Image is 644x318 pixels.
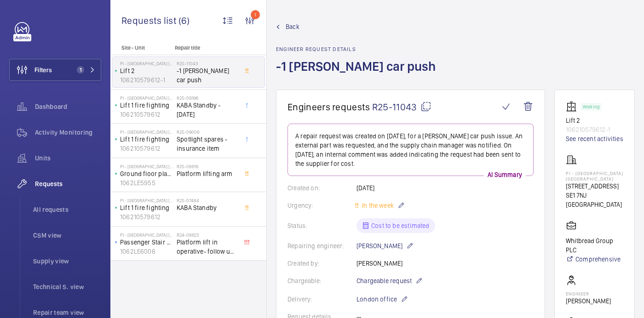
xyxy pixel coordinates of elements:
[177,95,237,101] h2: R25-09396
[121,15,178,26] span: Requests list
[120,198,173,203] p: PI - [GEOGRAPHIC_DATA] [GEOGRAPHIC_DATA]
[177,61,237,66] h2: R25-11043
[177,198,237,203] h2: R25-07484
[484,170,526,179] p: AI Summary
[286,22,299,31] span: Back
[583,105,599,108] p: Working
[566,255,623,264] a: Comprehensive
[566,116,623,125] p: Lift 2
[566,291,611,296] p: Engineer
[120,61,173,66] p: PI - [GEOGRAPHIC_DATA] [GEOGRAPHIC_DATA]
[177,232,237,238] h2: R24-08623
[177,169,237,178] span: Platform lifting arm
[120,164,173,169] p: PI - [GEOGRAPHIC_DATA] [GEOGRAPHIC_DATA]
[33,308,101,317] span: Repair team view
[33,256,101,266] span: Supply view
[35,179,101,188] span: Requests
[177,164,237,169] h2: R25-08616
[295,131,526,168] p: A repair request was created on [DATE], for a [PERSON_NAME] car push issue. An external part was ...
[120,110,173,119] p: 106210579612
[120,247,173,256] p: 1062LE6006
[372,101,431,113] span: R25-11043
[33,205,101,214] span: All requests
[35,128,101,137] span: Activity Monitoring
[120,101,173,110] p: Lift 1 fire fighting
[177,129,237,135] h2: R25-09009
[566,236,623,255] p: Whitbread Group PLC
[287,101,370,113] span: Engineers requests
[276,46,441,52] h2: Engineer request details
[356,276,412,285] span: Chargeable request
[120,212,173,221] p: 106210579612
[35,102,101,111] span: Dashboard
[175,45,236,51] p: Repair title
[120,232,173,238] p: PI - [GEOGRAPHIC_DATA] [GEOGRAPHIC_DATA]
[276,58,441,90] h1: -1 [PERSON_NAME] car push
[566,125,623,134] p: 106210579612-1
[120,135,173,144] p: Lift 1 fire fighting
[566,182,623,191] p: [STREET_ADDRESS]
[356,240,414,251] p: [PERSON_NAME]
[356,294,408,305] p: London office
[120,129,173,135] p: PI - [GEOGRAPHIC_DATA] [GEOGRAPHIC_DATA]
[360,202,394,209] span: In the week
[120,144,173,153] p: 106210579612
[120,66,173,75] p: Lift 2
[177,135,237,153] span: Spotlight spares - insurance item
[34,65,52,74] span: Filters
[177,238,237,256] span: Platform lift in operative- follow up to get back in service
[566,296,611,306] p: [PERSON_NAME]
[33,231,101,240] span: CSM view
[120,75,173,85] p: 106210579612-1
[110,45,171,51] p: Site - Unit
[566,134,623,143] a: See recent activities
[177,101,237,119] span: KABA Standby - [DATE]
[9,59,101,81] button: Filters1
[120,169,173,178] p: Ground floor platform lift
[120,95,173,101] p: PI - [GEOGRAPHIC_DATA] [GEOGRAPHIC_DATA]
[77,66,84,74] span: 1
[566,170,623,182] p: PI - [GEOGRAPHIC_DATA] [GEOGRAPHIC_DATA]
[120,238,173,247] p: Passenger Stair Lift Basement
[120,203,173,212] p: Lift 1 fire fighting
[177,66,237,85] span: -1 [PERSON_NAME] car push
[120,178,173,187] p: 1062LE5955
[566,101,581,112] img: elevator.svg
[177,203,237,212] span: KABA Standby
[35,153,101,163] span: Units
[33,282,101,291] span: Technical S. view
[566,191,623,209] p: SE1 7NJ [GEOGRAPHIC_DATA]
